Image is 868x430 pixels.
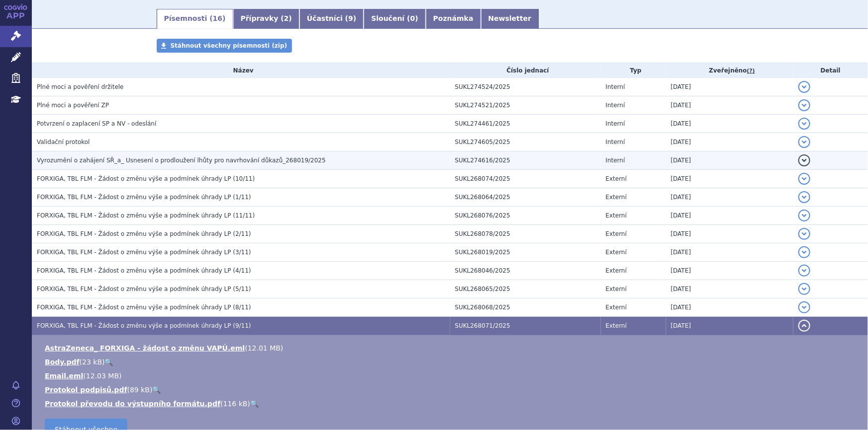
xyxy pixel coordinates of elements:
td: [DATE] [666,96,793,115]
span: 2 [284,14,289,22]
td: [DATE] [666,78,793,96]
li: ( ) [45,371,858,381]
td: [DATE] [666,151,793,170]
li: ( ) [45,385,858,395]
span: Stáhnout všechny písemnosti (zip) [171,42,288,49]
td: SUKL274461/2025 [450,115,601,133]
span: FORXIGA, TBL FLM - Žádost o změnu výše a podmínek úhrady LP (5/11) [37,286,251,292]
td: SUKL274521/2025 [450,96,601,115]
td: [DATE] [666,298,793,317]
td: SUKL268071/2025 [450,317,601,335]
a: Přípravky (2) [233,9,299,29]
td: SUKL268076/2025 [450,207,601,225]
button: detail [798,283,810,295]
td: [DATE] [666,317,793,335]
td: [DATE] [666,262,793,280]
th: Název [32,63,450,78]
span: 89 kB [130,386,150,394]
td: SUKL274524/2025 [450,78,601,96]
span: Externí [606,267,627,274]
button: detail [798,210,810,221]
td: [DATE] [666,243,793,262]
td: [DATE] [666,133,793,151]
button: detail [798,265,810,277]
li: ( ) [45,399,858,409]
a: Písemnosti (16) [157,9,233,29]
td: SUKL274605/2025 [450,133,601,151]
a: 🔍 [105,358,113,366]
span: Plné moci a pověření ZP [37,102,109,109]
td: [DATE] [666,207,793,225]
span: 116 kB [223,400,248,408]
span: Externí [606,286,627,292]
span: Externí [606,304,627,311]
button: detail [798,118,810,130]
span: 23 kB [82,358,102,366]
span: Validační protokol [37,139,90,145]
td: SUKL268074/2025 [450,170,601,188]
span: Potvrzení o zaplacení SP a NV - odeslání [37,120,156,127]
span: Externí [606,230,627,237]
span: Plné moci a pověření držitele [37,83,124,90]
td: [DATE] [666,188,793,207]
button: detail [798,228,810,240]
td: SUKL268068/2025 [450,298,601,317]
td: SUKL268064/2025 [450,188,601,207]
span: Interní [606,83,625,90]
a: AstraZeneca_ FORXIGA - žádost o změnu VAPÚ.eml [45,344,245,352]
span: 9 [348,14,353,22]
button: detail [798,136,810,148]
a: Účastníci (9) [299,9,364,29]
span: Interní [606,120,625,127]
span: FORXIGA, TBL FLM - Žádost o změnu výše a podmínek úhrady LP (9/11) [37,322,251,329]
span: Externí [606,322,627,329]
abbr: (?) [747,68,755,74]
a: Newsletter [481,9,539,29]
td: [DATE] [666,280,793,298]
span: 12.01 MB [248,344,281,352]
td: SUKL274616/2025 [450,151,601,170]
a: Sloučení (0) [364,9,425,29]
button: detail [798,246,810,258]
span: FORXIGA, TBL FLM - Žádost o změnu výše a podmínek úhrady LP (8/11) [37,304,251,311]
td: SUKL268078/2025 [450,225,601,243]
a: Body.pdf [45,358,80,366]
button: detail [798,99,810,111]
button: detail [798,173,810,185]
a: 🔍 [250,400,259,408]
td: SUKL268065/2025 [450,280,601,298]
th: Zveřejněno [666,63,793,78]
span: FORXIGA, TBL FLM - Žádost o změnu výše a podmínek úhrady LP (11/11) [37,212,255,219]
span: FORXIGA, TBL FLM - Žádost o změnu výše a podmínek úhrady LP (4/11) [37,267,251,274]
button: detail [798,191,810,203]
a: 🔍 [152,386,161,394]
td: [DATE] [666,115,793,133]
td: [DATE] [666,225,793,243]
span: Externí [606,212,627,219]
span: Interní [606,102,625,109]
span: 16 [213,14,222,22]
a: Stáhnout všechny písemnosti (zip) [157,39,292,53]
button: detail [798,81,810,93]
span: 0 [410,14,415,22]
td: SUKL268019/2025 [450,243,601,262]
td: SUKL268046/2025 [450,262,601,280]
span: FORXIGA, TBL FLM - Žádost o změnu výše a podmínek úhrady LP (10/11) [37,175,255,182]
span: Interní [606,157,625,164]
a: Protokol převodu do výstupního formátu.pdf [45,400,220,408]
a: Poznámka [426,9,481,29]
li: ( ) [45,357,858,367]
span: 12.03 MB [86,372,119,380]
button: detail [798,154,810,166]
a: Protokol podpisů.pdf [45,386,127,394]
span: Externí [606,175,627,182]
span: FORXIGA, TBL FLM - Žádost o změnu výše a podmínek úhrady LP (2/11) [37,230,251,237]
button: detail [798,301,810,313]
span: Externí [606,249,627,256]
a: Email.eml [45,372,83,380]
th: Typ [601,63,666,78]
span: Externí [606,194,627,201]
span: Interní [606,139,625,145]
th: Číslo jednací [450,63,601,78]
li: ( ) [45,343,858,353]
